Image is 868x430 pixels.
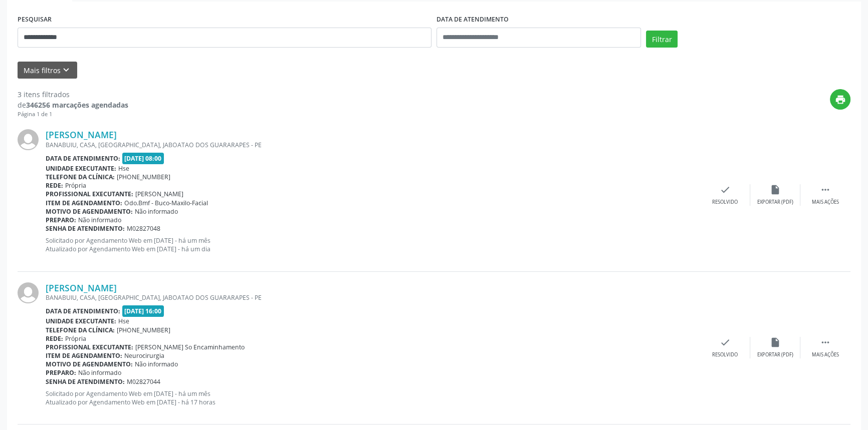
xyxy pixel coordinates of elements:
span: [DATE] 16:00 [122,305,164,317]
span: Própria [65,334,86,343]
b: Unidade executante: [46,164,116,173]
div: Resolvido [712,199,738,206]
button: print [830,89,850,110]
b: Senha de atendimento: [46,377,125,386]
span: [PHONE_NUMBER] [117,173,170,181]
span: Hse [118,317,129,325]
span: Não informado [135,360,178,368]
a: [PERSON_NAME] [46,282,117,293]
span: Odo.Bmf - Buco-Maxilo-Facial [124,199,208,207]
div: Resolvido [712,351,738,358]
div: Mais ações [812,351,839,358]
b: Motivo de agendamento: [46,360,133,368]
span: [PHONE_NUMBER] [117,326,170,334]
p: Solicitado por Agendamento Web em [DATE] - há um mês Atualizado por Agendamento Web em [DATE] - h... [46,236,700,253]
span: Própria [65,181,86,190]
b: Preparo: [46,216,76,224]
span: Não informado [78,216,121,224]
i: check [720,337,731,348]
i: insert_drive_file [770,184,781,195]
div: 3 itens filtrados [18,89,128,100]
b: Senha de atendimento: [46,224,125,233]
span: [PERSON_NAME] So Encaminhamento [135,343,245,351]
i:  [820,337,831,348]
span: [PERSON_NAME] [135,190,183,198]
b: Preparo: [46,368,76,377]
i: keyboard_arrow_down [61,65,72,76]
i: print [835,94,846,105]
div: Página 1 de 1 [18,110,128,119]
div: Exportar (PDF) [757,199,793,206]
a: [PERSON_NAME] [46,129,117,140]
span: Neurocirurgia [124,351,164,360]
span: M02827048 [127,224,160,233]
div: BANABUIU, CASA, [GEOGRAPHIC_DATA], JABOATAO DOS GUARARAPES - PE [46,293,700,302]
button: Filtrar [646,31,678,48]
i: check [720,184,731,195]
b: Profissional executante: [46,190,133,198]
span: Hse [118,164,129,173]
span: Não informado [78,368,121,377]
b: Rede: [46,334,63,343]
div: Exportar (PDF) [757,351,793,358]
i:  [820,184,831,195]
img: img [18,282,39,303]
b: Profissional executante: [46,343,133,351]
b: Data de atendimento: [46,307,120,315]
b: Telefone da clínica: [46,326,115,334]
div: Mais ações [812,199,839,206]
div: BANABUIU, CASA, [GEOGRAPHIC_DATA], JABOATAO DOS GUARARAPES - PE [46,141,700,149]
b: Item de agendamento: [46,351,122,360]
img: img [18,129,39,150]
label: DATA DE ATENDIMENTO [437,12,509,28]
i: insert_drive_file [770,337,781,348]
span: M02827044 [127,377,160,386]
b: Unidade executante: [46,317,116,325]
div: de [18,100,128,110]
b: Item de agendamento: [46,199,122,207]
label: PESQUISAR [18,12,52,28]
b: Motivo de agendamento: [46,207,133,216]
b: Data de atendimento: [46,154,120,163]
button: Mais filtroskeyboard_arrow_down [18,62,77,79]
strong: 346256 marcações agendadas [26,100,128,110]
b: Rede: [46,181,63,190]
p: Solicitado por Agendamento Web em [DATE] - há um mês Atualizado por Agendamento Web em [DATE] - h... [46,389,700,406]
span: [DATE] 08:00 [122,153,164,164]
span: Não informado [135,207,178,216]
b: Telefone da clínica: [46,173,115,181]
